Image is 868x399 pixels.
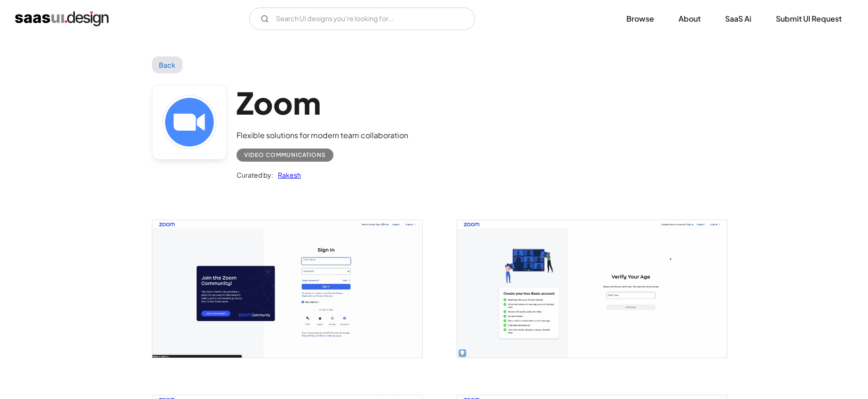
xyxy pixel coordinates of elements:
a: open lightbox [457,220,727,358]
a: Rakesh [273,169,301,180]
input: Search UI designs you're looking for... [249,8,475,30]
div: Curated by: [237,169,273,180]
img: 6422f1539ad1abad30c75cf6_Zoom%20-%20verify%20age.png [457,220,727,358]
a: Browse [615,8,665,29]
img: 6422f1533277da1a309d2f75_Zoom%20-%20sign%20in.png [152,220,422,358]
a: home [15,11,109,26]
div: Flexible solutions for modern team collaboration [237,130,408,141]
a: About [667,8,712,29]
div: Video Communications [244,149,326,161]
a: Submit UI Request [765,8,853,29]
form: Email Form [249,8,475,30]
a: SaaS Ai [714,8,763,29]
h1: Zoom [237,85,408,121]
a: Back [152,56,182,73]
a: open lightbox [152,220,422,358]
